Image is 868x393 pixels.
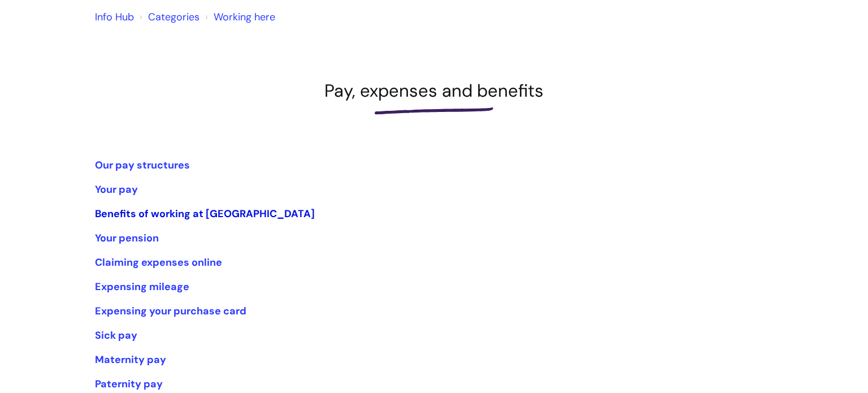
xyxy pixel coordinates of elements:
h1: Pay, expenses and benefits [95,80,773,101]
a: Your pension [95,231,159,245]
a: Expensing your purchase card [95,304,246,318]
a: Sick pay [95,329,137,342]
a: Working here [214,10,275,24]
a: Info Hub [95,10,134,24]
li: Solution home [137,8,199,26]
a: Our pay structures [95,158,190,172]
a: Paternity pay [95,377,163,391]
a: Categories [148,10,199,24]
a: Benefits of working at [GEOGRAPHIC_DATA] [95,207,315,221]
a: Maternity pay [95,353,166,366]
a: Expensing mileage [95,280,189,293]
a: Your pay [95,183,138,196]
li: Working here [202,8,275,26]
a: Claiming expenses online [95,256,222,269]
